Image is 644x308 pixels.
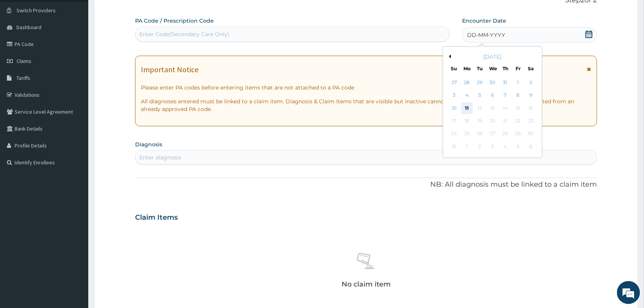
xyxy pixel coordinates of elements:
[135,17,214,25] label: PA Code / Prescription Code
[449,90,460,101] div: Choose Sunday, August 3rd, 2025
[474,103,486,114] div: Not available Tuesday, August 12th, 2025
[525,115,537,127] div: Not available Saturday, August 23rd, 2025
[461,90,473,101] div: Choose Monday, August 4th, 2025
[474,141,486,152] div: Not available Tuesday, September 2nd, 2025
[446,53,539,61] div: [DATE]
[139,154,181,161] div: Enter diagnosis
[525,128,537,140] div: Not available Saturday, August 30th, 2025
[461,128,473,140] div: Not available Monday, August 25th, 2025
[513,141,524,152] div: Not available Friday, September 5th, 2025
[17,75,30,81] span: Tariffs
[513,128,524,140] div: Not available Friday, August 29th, 2025
[525,103,537,114] div: Not available Saturday, August 16th, 2025
[141,65,198,74] h1: Important Notice
[487,103,499,114] div: Not available Wednesday, August 13th, 2025
[487,77,499,88] div: Choose Wednesday, July 30th, 2025
[4,210,146,237] textarea: Type your message and hit 'Enter'
[500,128,511,140] div: Not available Thursday, August 28th, 2025
[342,280,391,288] p: No claim item
[487,128,499,140] div: Not available Wednesday, August 27th, 2025
[528,65,535,72] div: Sa
[462,17,506,25] label: Encounter Date
[500,141,511,152] div: Not available Thursday, September 4th, 2025
[141,84,591,91] p: Please enter PA codes before entering items that are not attached to a PA code
[139,30,230,38] div: Enter Code(Secondary Care Only)
[500,90,511,101] div: Choose Thursday, August 7th, 2025
[17,24,41,31] span: Dashboard
[449,103,460,114] div: Choose Sunday, August 10th, 2025
[14,38,31,58] img: d_794563401_company_1708531726252_794563401
[135,141,162,148] label: Diagnosis
[487,90,499,101] div: Choose Wednesday, August 6th, 2025
[477,65,483,72] div: Tu
[525,90,537,101] div: Choose Saturday, August 9th, 2025
[474,128,486,140] div: Not available Tuesday, August 26th, 2025
[487,141,499,152] div: Not available Wednesday, September 3rd, 2025
[513,77,524,88] div: Choose Friday, August 1st, 2025
[17,58,31,65] span: Claims
[461,77,473,88] div: Choose Monday, July 28th, 2025
[515,65,522,72] div: Fr
[126,4,144,22] div: Minimize live chat window
[525,77,537,88] div: Choose Saturday, August 2nd, 2025
[525,141,537,152] div: Not available Saturday, September 6th, 2025
[500,115,511,127] div: Not available Thursday, August 21st, 2025
[467,31,505,39] span: DD-MM-YYYY
[461,103,473,114] div: Choose Monday, August 11th, 2025
[513,90,524,101] div: Choose Friday, August 8th, 2025
[141,98,591,113] p: All diagnoses entered must be linked to a claim item. Diagnosis & Claim Items that are visible bu...
[135,180,597,190] p: NB: All diagnosis must be linked to a claim item
[135,214,178,222] h3: Claim Items
[461,115,473,127] div: Not available Monday, August 18th, 2025
[449,77,460,88] div: Choose Sunday, July 27th, 2025
[474,77,486,88] div: Choose Tuesday, July 29th, 2025
[461,141,473,152] div: Not available Monday, September 1st, 2025
[449,128,460,140] div: Not available Sunday, August 24th, 2025
[45,97,106,174] span: We're online!
[487,115,499,127] div: Not available Wednesday, August 20th, 2025
[500,103,511,114] div: Not available Thursday, August 14th, 2025
[502,65,509,72] div: Th
[464,65,470,72] div: Mo
[489,65,496,72] div: We
[449,141,460,152] div: Not available Sunday, August 31st, 2025
[513,103,524,114] div: Not available Friday, August 15th, 2025
[17,7,56,14] span: Switch Providers
[500,77,511,88] div: Choose Thursday, July 31st, 2025
[513,115,524,127] div: Not available Friday, August 22nd, 2025
[448,76,537,153] div: month 2025-08
[449,115,460,127] div: Not available Sunday, August 17th, 2025
[40,43,129,53] div: Chat with us now
[474,115,486,127] div: Not available Tuesday, August 19th, 2025
[474,90,486,101] div: Choose Tuesday, August 5th, 2025
[451,65,457,72] div: Su
[447,55,451,58] button: Previous Month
